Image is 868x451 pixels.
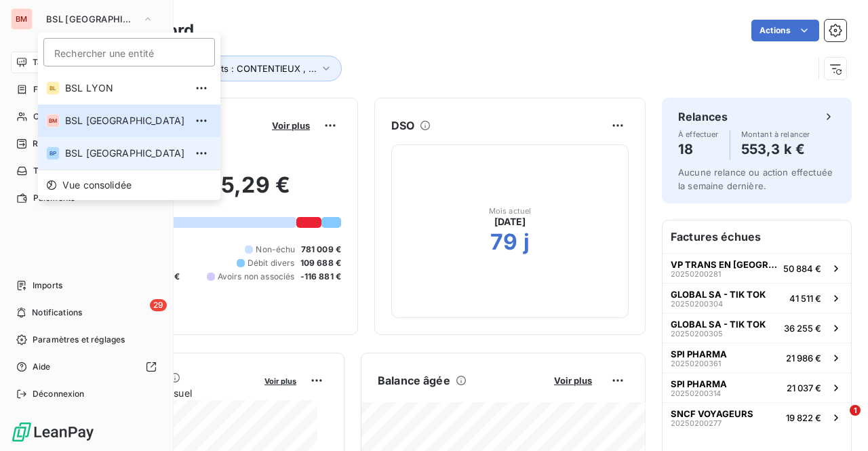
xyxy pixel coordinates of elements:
[33,361,51,373] span: Aide
[489,207,532,215] span: Mois actuel
[490,229,517,256] h2: 79
[554,375,592,386] span: Voir plus
[524,229,530,256] h2: j
[33,165,62,177] span: Tâches
[751,20,819,41] button: Actions
[300,257,341,269] span: 109 688 €
[789,293,821,304] span: 41 511 €
[46,146,60,160] div: BP
[663,402,851,432] button: SNCF VOYAGEURS2025020027719 822 €
[62,178,132,192] span: Vue consolidée
[671,300,723,308] span: 20250200304
[46,81,60,95] div: BL
[272,120,310,131] span: Voir plus
[65,114,185,128] span: BSL [GEOGRAPHIC_DATA]
[11,8,33,30] div: BM
[787,383,821,393] span: 21 037 €
[33,388,85,400] span: Déconnexion
[671,419,722,427] span: 20250200277
[663,220,851,253] h6: Factures échues
[678,138,719,160] h4: 18
[256,243,295,256] span: Non-échu
[663,372,851,402] button: SPI PHARMA2025020031421 037 €
[146,63,317,74] span: Groupes de Clients : CONTENTIEUX , ...
[33,111,60,123] span: Clients
[46,14,137,24] span: BSL [GEOGRAPHIC_DATA]
[783,263,821,274] span: 50 884 €
[268,119,314,132] button: Voir plus
[671,330,723,338] span: 20250200305
[494,215,526,229] span: [DATE]
[33,334,125,346] span: Paramètres et réglages
[65,81,185,95] span: BSL LYON
[264,376,296,386] span: Voir plus
[663,313,851,342] button: GLOBAL SA - TIK TOK2025020030536 255 €
[43,38,215,66] input: placeholder
[33,83,68,96] span: Factures
[663,283,851,313] button: GLOBAL SA - TIK TOK2025020030441 511 €
[33,279,62,292] span: Imports
[671,259,778,270] span: VP TRANS EN [GEOGRAPHIC_DATA]
[391,117,414,134] h6: DSO
[150,299,167,311] span: 29
[378,372,450,389] h6: Balance âgée
[741,130,810,138] span: Montant à relancer
[850,405,861,416] span: 1
[786,353,821,364] span: 21 986 €
[260,374,300,387] button: Voir plus
[671,319,766,330] span: GLOBAL SA - TIK TOK
[300,271,342,283] span: -116 881 €
[663,342,851,372] button: SPI PHARMA2025020036121 986 €
[678,167,833,191] span: Aucune relance ou action effectuée la semaine dernière.
[678,109,728,125] h6: Relances
[671,408,753,419] span: SNCF VOYAGEURS
[11,421,95,443] img: Logo LeanPay
[822,405,854,437] iframe: Intercom live chat
[33,56,96,68] span: Tableau de bord
[671,289,766,300] span: GLOBAL SA - TIK TOK
[127,56,342,81] button: Groupes de Clients : CONTENTIEUX , ...
[671,359,721,368] span: 20250200361
[784,323,821,334] span: 36 255 €
[11,356,162,378] a: Aide
[671,378,727,389] span: SPI PHARMA
[671,389,721,397] span: 20250200314
[248,257,295,269] span: Débit divers
[741,138,810,160] h4: 553,3 k €
[301,243,341,256] span: 781 009 €
[33,138,68,150] span: Relances
[678,130,719,138] span: À effectuer
[671,349,727,359] span: SPI PHARMA
[671,270,721,278] span: 20250200281
[550,374,596,387] button: Voir plus
[786,412,821,423] span: 19 822 €
[663,253,851,283] button: VP TRANS EN [GEOGRAPHIC_DATA]2025020028150 884 €
[65,146,185,160] span: BSL [GEOGRAPHIC_DATA]
[32,307,82,319] span: Notifications
[46,114,60,128] div: BM
[33,192,75,204] span: Paiements
[218,271,295,283] span: Avoirs non associés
